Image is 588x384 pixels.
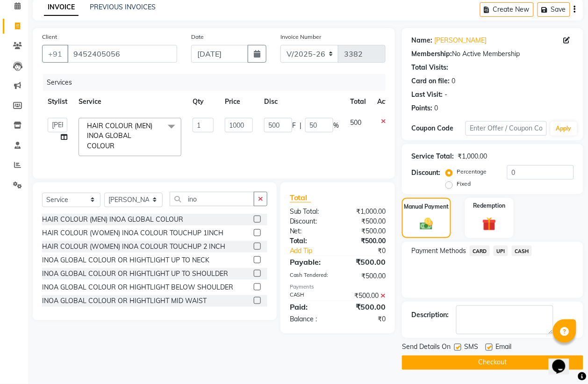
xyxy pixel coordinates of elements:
[494,246,508,256] span: UPI
[283,217,338,226] div: Discount:
[338,236,393,246] div: ₹500.00
[338,301,393,312] div: ₹500.00
[258,91,344,112] th: Disc
[457,167,487,176] label: Percentage
[338,226,393,236] div: ₹500.00
[411,49,574,59] div: No Active Membership
[411,76,450,86] div: Card on file:
[538,2,570,17] button: Save
[338,271,393,281] div: ₹500.00
[411,49,452,59] div: Membership:
[283,256,338,268] div: Payable:
[283,291,338,301] div: CASH
[402,342,451,354] span: Send Details On
[470,246,490,256] span: CARD
[416,217,437,232] img: _cash.svg
[191,33,204,41] label: Date
[115,142,119,150] a: x
[457,180,471,188] label: Fixed
[445,90,447,100] div: -
[73,91,187,112] th: Service
[42,228,223,238] div: HAIR COLOUR (WOMEN) INOA COLOUR TOUCHUP 1INCH
[434,36,487,45] a: [PERSON_NAME]
[452,76,455,86] div: 0
[283,301,338,312] div: Paid:
[411,246,466,256] span: Payment Methods
[344,91,372,112] th: Total
[219,91,258,112] th: Price
[512,246,532,256] span: CASH
[43,74,393,91] div: Services
[338,291,393,301] div: ₹500.00
[347,246,393,256] div: ₹0
[411,310,449,320] div: Description:
[478,216,501,233] img: _gift.svg
[464,342,478,354] span: SMS
[290,283,386,291] div: Payments
[300,121,301,130] span: |
[283,314,338,324] div: Balance :
[283,207,338,217] div: Sub Total:
[283,271,338,281] div: Cash Tendered:
[42,215,183,225] div: HAIR COLOUR (MEN) INOA GLOBAL COLOUR
[338,217,393,226] div: ₹500.00
[283,226,338,236] div: Net:
[411,168,440,178] div: Discount:
[338,314,393,324] div: ₹0
[187,91,219,112] th: Qty
[473,202,505,210] label: Redemption
[458,152,487,161] div: ₹1,000.00
[411,63,448,72] div: Total Visits:
[551,122,577,136] button: Apply
[480,2,534,17] button: Create New
[42,242,225,252] div: HAIR COLOUR (WOMEN) INOA COLOUR TOUCHUP 2 INCH
[67,45,177,63] input: Search by Name/Mobile/Email/Code
[411,152,454,161] div: Service Total:
[42,45,68,63] button: +91
[292,121,296,130] span: F
[434,103,438,113] div: 0
[495,342,511,354] span: Email
[42,33,57,41] label: Client
[42,269,228,279] div: INOA GLOBAL COLOUR OR HIGHTLIGHT UP TO SHOULDER
[283,246,347,256] a: Add Tip
[411,103,432,113] div: Points:
[280,33,321,41] label: Invoice Number
[87,122,152,150] span: HAIR COLOUR (MEN) INOA GLOBAL COLOUR
[333,121,339,130] span: %
[411,123,466,133] div: Coupon Code
[549,347,579,375] iframe: chat widget
[404,203,449,211] label: Manual Payment
[42,91,73,112] th: Stylist
[42,283,233,292] div: INOA GLOBAL COLOUR OR HIGHTLIGHT BELOW SHOULDER
[90,3,156,11] a: PREVIOUS INVOICES
[338,256,393,268] div: ₹500.00
[170,192,254,206] input: Search or Scan
[350,118,361,127] span: 500
[466,121,547,136] input: Enter Offer / Coupon Code
[372,91,402,112] th: Action
[338,207,393,217] div: ₹1,000.00
[411,90,443,100] div: Last Visit:
[283,236,338,246] div: Total:
[402,355,583,370] button: Checkout
[42,296,207,306] div: INOA GLOBAL COLOUR OR HIGHTLIGHT MID WAIST
[42,255,209,265] div: INOA GLOBAL COLOUR OR HIGHTLIGHT UP TO NECK
[411,36,432,45] div: Name:
[290,193,311,203] span: Total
